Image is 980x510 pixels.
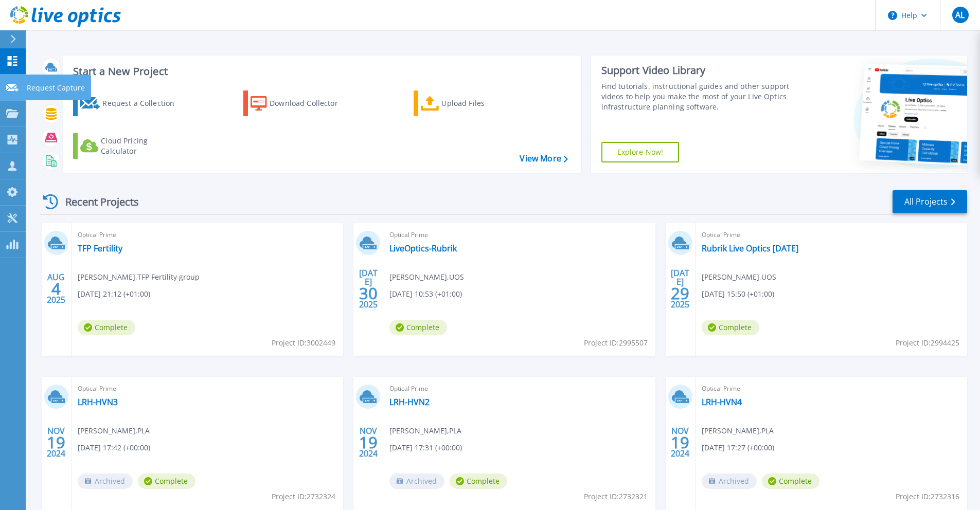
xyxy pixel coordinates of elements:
[40,189,153,214] div: Recent Projects
[78,243,122,253] a: TFP Fertility
[270,93,352,114] div: Download Collector
[601,142,680,162] a: Explore Now!
[47,438,65,447] span: 19
[702,288,774,300] span: [DATE] 15:50 (+01:00)
[702,243,798,253] a: Rubrik Live Optics [DATE]
[78,397,118,407] a: LRH-HVN3
[102,93,185,114] div: Request a Collection
[389,320,447,335] span: Complete
[272,491,335,502] span: Project ID: 2732324
[78,383,337,394] span: Optical Prime
[78,271,200,283] span: [PERSON_NAME] , TFP Fertility group
[46,270,66,307] div: AUG 2025
[272,337,335,349] span: Project ID: 3002449
[359,289,378,298] span: 30
[450,473,507,489] span: Complete
[46,424,66,461] div: NOV 2024
[389,271,464,283] span: [PERSON_NAME] , UOS
[389,473,444,489] span: Archived
[78,320,135,335] span: Complete
[671,289,689,298] span: 29
[414,90,528,116] a: Upload Files
[671,438,689,447] span: 19
[893,190,967,213] a: All Projects
[389,397,430,407] a: LRH-HVN2
[78,229,337,241] span: Optical Prime
[389,383,649,394] span: Optical Prime
[584,491,648,502] span: Project ID: 2732321
[359,438,378,447] span: 19
[762,473,819,489] span: Complete
[73,133,188,159] a: Cloud Pricing Calculator
[73,90,188,116] a: Request a Collection
[389,442,462,453] span: [DATE] 17:31 (+00:00)
[389,229,649,241] span: Optical Prime
[243,90,358,116] a: Download Collector
[702,320,759,335] span: Complete
[78,442,150,453] span: [DATE] 17:42 (+00:00)
[359,270,378,307] div: [DATE] 2025
[73,66,567,77] h3: Start a New Project
[27,75,85,101] p: Request Capture
[51,284,61,293] span: 4
[389,288,462,300] span: [DATE] 10:53 (+01:00)
[138,473,195,489] span: Complete
[389,243,457,253] a: LiveOptics-Rubrik
[584,337,648,349] span: Project ID: 2995507
[359,424,378,461] div: NOV 2024
[389,425,461,436] span: [PERSON_NAME] , PLA
[702,425,774,436] span: [PERSON_NAME] , PLA
[670,270,690,307] div: [DATE] 2025
[78,288,150,300] span: [DATE] 21:12 (+01:00)
[702,383,961,394] span: Optical Prime
[896,337,959,349] span: Project ID: 2994425
[601,81,793,112] div: Find tutorials, instructional guides and other support videos to help you make the most of your L...
[78,425,150,436] span: [PERSON_NAME] , PLA
[702,271,776,283] span: [PERSON_NAME] , UOS
[896,491,959,502] span: Project ID: 2732316
[101,136,183,156] div: Cloud Pricing Calculator
[702,397,742,407] a: LRH-HVN4
[670,424,690,461] div: NOV 2024
[78,473,133,489] span: Archived
[441,93,524,114] div: Upload Files
[702,229,961,241] span: Optical Prime
[520,154,567,163] a: View More
[702,473,757,489] span: Archived
[702,442,774,453] span: [DATE] 17:27 (+00:00)
[601,64,793,77] div: Support Video Library
[955,11,965,19] span: AL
